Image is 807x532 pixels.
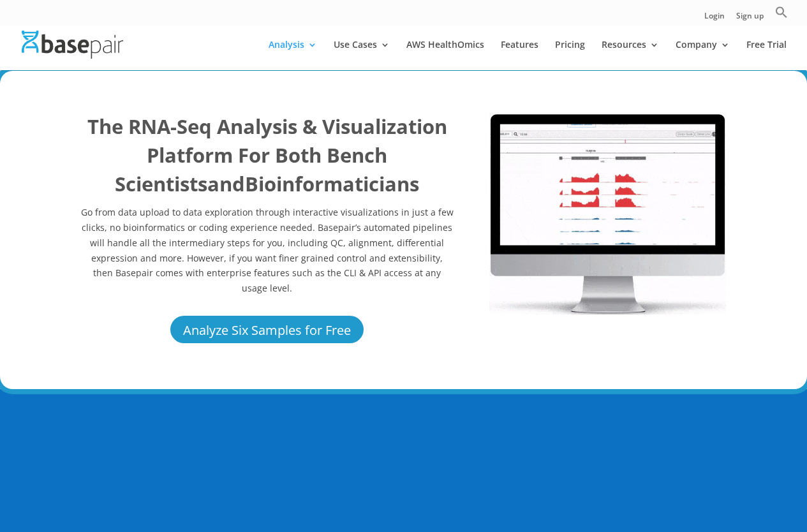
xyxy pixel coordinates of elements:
b: The RNA-Seq Analysis & Visualization Platform For Both Bench Scientists [87,113,447,197]
a: Features [501,40,538,70]
b: Bioinformaticians [245,170,419,197]
a: Analysis [269,40,317,70]
svg: Search [775,6,788,18]
a: Free Trial [746,40,787,70]
a: Pricing [555,40,585,70]
a: Search Icon Link [775,6,788,26]
b: and [207,170,245,197]
p: Go from data upload to data exploration through interactive visualizations in just a few clicks, ... [81,205,454,296]
a: Sign up [736,12,764,26]
a: Login [704,12,725,26]
img: Basepair [22,31,123,58]
a: Use Cases [334,40,390,70]
img: RNA Seq 2022 [489,112,726,314]
a: Resources [602,40,659,70]
a: Analyze Six Samples for Free [168,314,366,345]
a: Company [676,40,730,70]
a: AWS HealthOmics [406,40,484,70]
